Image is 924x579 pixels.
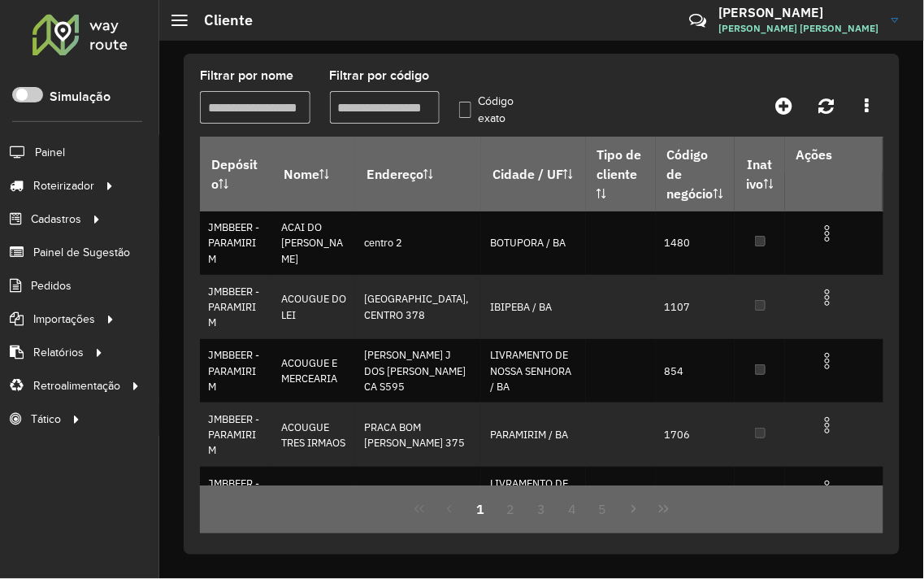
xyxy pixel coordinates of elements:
button: 3 [527,494,557,525]
th: Inativo [735,137,785,211]
label: Simulação [50,87,111,107]
div: Críticas? Dúvidas? Elogios? Sugestões? Entre em contato conosco! [495,5,665,49]
span: Tático [31,411,61,428]
td: JMBBEER - PARAMIRIM [200,339,272,403]
td: 1079 [656,467,735,531]
td: Adega [272,467,355,531]
span: Pedidos [31,277,72,294]
td: [PERSON_NAME] J DOS [PERSON_NAME] CA S595 [355,339,481,403]
label: Filtrar por nome [200,66,293,85]
td: 854 [656,339,735,403]
td: JMBBEER - PARAMIRIM [200,467,272,531]
td: BOTUPORA / BA [481,211,585,276]
td: 1480 [656,211,735,276]
span: Painel de Sugestão [33,244,130,261]
th: Cidade / UF [481,137,585,211]
button: 2 [496,494,527,525]
th: Código de negócio [656,137,735,211]
button: Next Page [618,494,649,525]
td: ACOUGUE TRES IRMAOS [272,403,355,467]
td: [GEOGRAPHIC_DATA], CENTRO 378 [355,275,481,339]
h2: Cliente [188,11,253,29]
h3: [PERSON_NAME] [719,5,879,20]
th: Depósito [200,137,272,211]
span: Relatórios [33,344,84,361]
td: ACOUGUE DO LEI [272,275,355,339]
span: Importações [33,311,95,328]
th: Tipo de cliente [586,137,656,211]
td: JMBBEER - PARAMIRIM [200,403,272,467]
button: 5 [588,494,618,525]
label: Código exato [459,93,526,127]
span: Cadastros [31,211,81,228]
td: ACOUGUE E MERCEARIA [272,339,355,403]
span: [PERSON_NAME] [PERSON_NAME] [719,21,879,36]
button: 1 [465,494,496,525]
span: Painel [35,144,65,161]
td: 1706 [656,403,735,467]
td: centro 2 [355,211,481,276]
td: PARAMIRIM / BA [481,403,585,467]
button: Last Page [649,494,679,525]
th: Nome [272,137,355,211]
td: JMBBEER - PARAMIRIM [200,211,272,276]
td: 1107 [656,275,735,339]
td: JMBBEER - PARAMIRIM [200,275,272,339]
td: ACAI DO [PERSON_NAME] [272,211,355,276]
button: 4 [557,494,588,525]
th: Ações [785,137,883,172]
th: Endereço [355,137,481,211]
span: Retroalimentação [33,377,120,394]
span: Roteirizador [33,177,94,194]
label: Filtrar por código [330,66,430,85]
td: [STREET_ADDRESS] [355,467,481,531]
td: LIVRAMENTO DE NOSSA SENHORA / BA [481,339,585,403]
td: PRACA BOM [PERSON_NAME] 375 [355,403,481,467]
td: IBIPEBA / BA [481,275,585,339]
td: LIVRAMENTO DE NOSSA SENHORA / BA [481,467,585,531]
a: Contato Rápido [680,3,715,38]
